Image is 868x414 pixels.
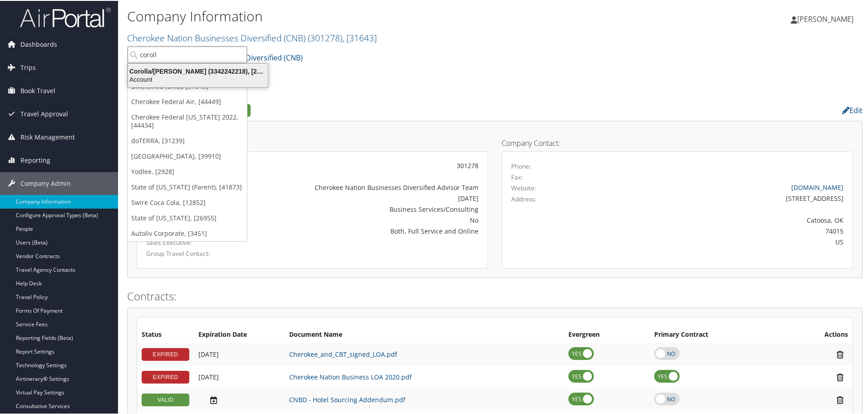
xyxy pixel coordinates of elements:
i: Remove Contract [832,394,848,404]
th: Actions [783,326,853,342]
span: , [ 31643 ] [342,31,377,43]
div: Corolla/[PERSON_NAME] (3342242218), [21267] [123,66,273,75]
a: CNBD - Hotel Sourcing Addendum.pdf [289,394,405,403]
a: Cherokee_and_CBT_signed_LOA.pdf [289,349,397,358]
div: 301278 [261,160,478,170]
div: No [261,214,478,224]
img: airportal-logo.png [20,6,111,27]
div: Add/Edit Date [198,394,280,404]
a: State of [US_STATE] (Parent), [41873] [128,179,247,194]
label: Group Travel Contact: [146,248,248,257]
span: Company Admin [20,171,71,194]
span: Book Travel [20,79,55,101]
input: Search Accounts [128,45,247,62]
h1: Company Information [127,6,617,25]
th: Status [137,326,194,342]
div: 74015 [598,225,844,235]
a: Yodlee, [2928] [128,163,247,179]
a: Cherokee Nation Business LOA 2020.pdf [289,372,412,380]
a: doTERRA, [31239] [128,132,247,148]
span: Risk Management [20,125,75,148]
i: Remove Contract [832,349,848,359]
span: [DATE] [198,372,219,380]
div: US [598,236,844,246]
div: Both, Full Service and Online [261,225,478,235]
div: EXPIRED [142,370,189,383]
a: Edit [842,105,863,115]
a: Cherokee Federal Air, [44449] [128,93,247,109]
label: Website: [511,183,536,192]
div: VALID [142,393,189,405]
label: Sales Executive: [146,237,248,246]
label: Fax: [511,172,523,181]
a: [PERSON_NAME] [791,5,863,32]
label: Phone: [511,161,531,170]
div: Add/Edit Date [198,372,280,380]
span: Reporting [20,148,50,171]
div: EXPIRED [142,347,189,360]
a: Swire Coca Cola, [12852] [128,194,247,209]
span: [DATE] [198,349,219,358]
h2: Contracts: [127,288,863,303]
a: State of [US_STATE], [26955] [128,209,247,225]
a: Cherokee Nation Businesses Diversified (CNB) [127,31,377,43]
a: Autoliv Corporate, [3451] [128,225,247,240]
h2: Company Profile: [127,101,613,117]
div: [DATE] [261,193,478,202]
th: Expiration Date [194,326,285,342]
div: [STREET_ADDRESS] [598,193,844,202]
h4: Account Details: [137,139,488,146]
div: Account [123,75,273,83]
span: ( 301278 ) [308,31,342,43]
a: [DOMAIN_NAME] [791,182,843,191]
div: Catoosa, OK [598,214,844,224]
label: Address: [511,194,536,203]
a: [GEOGRAPHIC_DATA], [39910] [128,148,247,163]
h4: Company Contact: [502,139,853,146]
a: Cherokee Federal [US_STATE] 2022, [44434] [128,109,247,132]
div: Add/Edit Date [198,349,280,358]
span: Travel Approval [20,102,68,125]
th: Primary Contract [650,326,784,342]
span: Trips [20,55,36,78]
th: Evergreen [564,326,650,342]
th: Document Name [285,326,564,342]
div: Business Services/Consulting [261,204,478,213]
i: Remove Contract [832,372,848,381]
span: Dashboards [20,32,57,55]
span: [PERSON_NAME] [797,13,853,23]
div: Cherokee Nation Businesses Diversified Advisor Team [261,182,478,191]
